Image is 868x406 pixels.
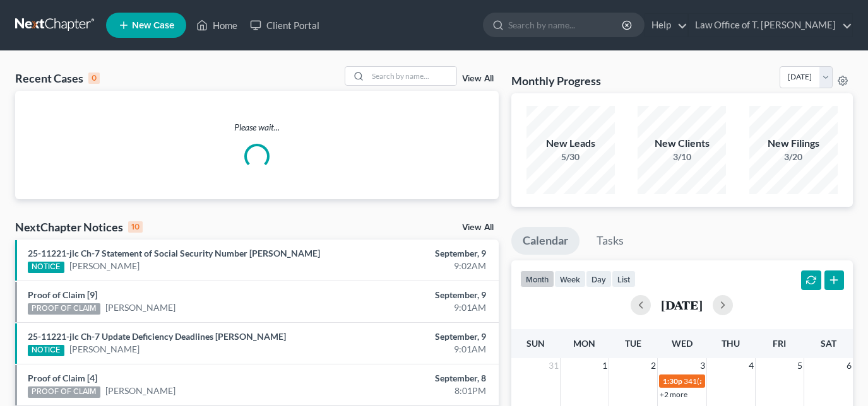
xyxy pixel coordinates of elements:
span: 2 [650,358,657,373]
span: 4 [747,358,755,373]
div: PROOF OF CLAIM [28,303,100,315]
span: Thu [722,338,740,349]
a: View All [462,74,494,83]
div: 5/30 [526,151,615,163]
div: 0 [88,72,100,84]
a: View All [462,223,494,232]
div: September, 9 [342,289,486,301]
p: Please wait... [15,121,499,134]
span: 6 [845,358,853,373]
div: September, 9 [342,247,486,260]
div: 8:01PM [342,385,486,397]
div: 9:01AM [342,301,486,314]
button: list [612,270,636,287]
span: New Case [132,21,174,30]
a: [PERSON_NAME] [105,301,175,314]
div: 3/20 [749,151,838,163]
a: Calendar [511,227,580,255]
h2: [DATE] [661,298,703,311]
div: NOTICE [28,262,64,273]
div: New Filings [749,136,838,151]
div: Recent Cases [15,71,100,86]
a: Law Office of T. [PERSON_NAME] [689,14,852,37]
div: PROOF OF CLAIM [28,386,100,398]
a: Client Portal [244,14,326,37]
span: 1 [601,358,609,373]
div: 10 [128,221,143,233]
a: [PERSON_NAME] [105,385,175,397]
a: Proof of Claim [4] [28,373,97,383]
div: 3/10 [638,151,726,163]
span: Wed [672,338,693,349]
span: 3 [699,358,706,373]
a: 25-11221-jlc Ch-7 Statement of Social Security Number [PERSON_NAME] [28,248,320,258]
a: +2 more [660,390,687,399]
button: day [586,270,612,287]
a: Help [645,14,687,37]
input: Search by name... [368,67,456,85]
span: 1:30p [663,376,682,386]
div: NextChapter Notices [15,219,143,235]
div: 9:01AM [342,343,486,356]
span: Fri [773,338,786,349]
h3: Monthly Progress [511,73,601,88]
div: NOTICE [28,345,64,356]
a: Tasks [585,227,635,255]
span: 31 [547,358,560,373]
a: Proof of Claim [9] [28,289,97,300]
input: Search by name... [508,13,624,37]
a: Home [190,14,244,37]
button: week [554,270,586,287]
button: month [520,270,554,287]
div: 9:02AM [342,260,486,272]
a: 25-11221-jlc Ch-7 Update Deficiency Deadlines [PERSON_NAME] [28,331,286,342]
a: [PERSON_NAME] [69,260,140,272]
span: Tue [625,338,641,349]
div: September, 9 [342,330,486,343]
span: Sat [821,338,836,349]
div: September, 8 [342,372,486,385]
span: 5 [796,358,804,373]
a: [PERSON_NAME] [69,343,140,356]
span: Sun [526,338,545,349]
div: New Clients [638,136,726,151]
span: Mon [573,338,595,349]
div: New Leads [526,136,615,151]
